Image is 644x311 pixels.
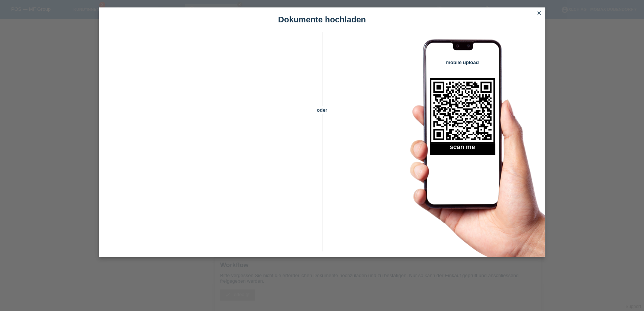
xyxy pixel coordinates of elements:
[536,10,542,16] i: close
[430,60,495,65] h4: mobile upload
[534,9,544,18] a: close
[99,15,545,24] h1: Dokumente hochladen
[110,50,309,237] iframe: Upload
[430,143,495,155] h2: scan me
[309,106,335,114] span: oder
